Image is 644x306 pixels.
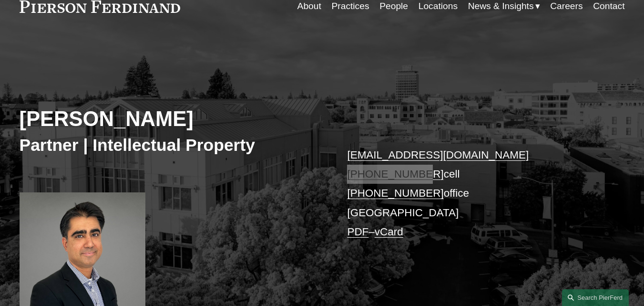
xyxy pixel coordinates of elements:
[347,146,599,242] p: cell office [GEOGRAPHIC_DATA] –
[375,226,403,238] a: vCard
[347,168,443,180] a: [PHONE_NUMBER]
[562,289,629,306] a: Search this site
[347,149,529,161] a: [EMAIL_ADDRESS][DOMAIN_NAME]
[347,187,443,199] a: [PHONE_NUMBER]
[20,106,322,132] h2: [PERSON_NAME]
[347,226,368,238] a: PDF
[20,135,322,156] h3: Partner | Intellectual Property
